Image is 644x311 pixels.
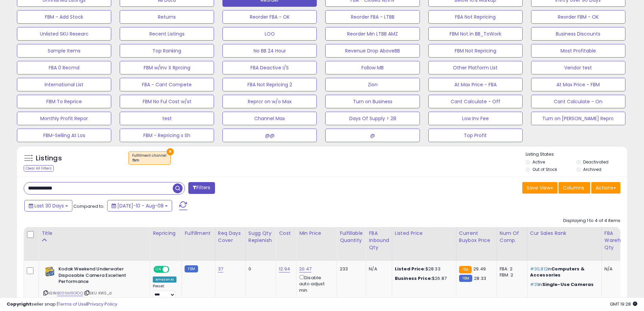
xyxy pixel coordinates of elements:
[531,61,625,74] button: Vendor test
[222,44,317,58] button: No BB 24 Hour
[428,10,523,24] button: FBA Not Repricing
[604,230,633,251] div: FBA Warehouse Qty
[459,266,472,273] small: FBA
[153,276,176,283] div: Amazon AI
[185,265,198,272] small: FBM
[167,148,174,155] button: ×
[117,202,164,209] span: [DATE]-10 - Aug-08
[428,27,523,41] button: FBM Not in BB_ToWork
[531,78,625,91] button: At Max Price - FBM
[532,159,545,165] label: Active
[58,266,141,287] b: Kodak Weekend Underwater Disposable Camera Excellent Performance
[120,112,214,125] button: test
[563,184,584,191] span: Columns
[222,95,317,108] button: Reprcr on w/o Max
[24,200,72,212] button: Last 30 Days
[107,200,172,212] button: [DATE]-10 - Aug-08
[395,266,451,272] div: $28.33
[17,95,111,108] button: FBM To Reprice
[325,10,420,24] button: Reorder FBA - LTBB
[459,230,494,244] div: Current Buybox Price
[325,95,420,108] button: Turn on Business
[222,27,317,41] button: LOO
[395,275,432,282] b: Business Price:
[299,274,332,293] div: Disable auto adjust min
[325,44,420,58] button: Revenue Drop AboveBB
[530,266,585,278] span: Computers & Accessories
[36,154,62,163] h5: Listings
[530,266,596,278] p: in
[58,301,87,307] a: Terms of Use
[279,230,293,237] div: Cost
[558,182,590,194] button: Columns
[531,44,625,58] button: Most Profitable
[24,165,54,172] div: Clear All Filters
[530,230,599,237] div: Cur Sales Rank
[17,112,111,125] button: Monthly Profit Repor
[583,166,601,172] label: Archived
[120,78,214,91] button: FBA - Cant Compete
[395,275,451,282] div: $26.87
[222,129,317,142] button: @@
[428,78,523,91] button: At Max Price - FBA
[610,301,637,307] span: 2025-09-8 19:28 GMT
[43,266,57,277] img: 31JH01D86JL._SL40_.jpg
[563,218,620,224] div: Displaying 1 to 4 of 4 items
[522,182,557,194] button: Save View
[57,290,83,296] a: B005M9O1DQ
[325,61,420,74] button: Follow MB
[17,61,111,74] button: FBA 0 Recmd
[531,95,625,108] button: Cant Calculate - On
[532,166,557,172] label: Out of Stock
[428,44,523,58] button: FBM Not Repricing
[248,230,273,244] div: Sugg Qty Replenish
[500,230,524,244] div: Num of Comp.
[340,230,363,244] div: Fulfillable Quantity
[526,151,627,158] p: Listing States:
[222,112,317,125] button: Channel Max
[120,95,214,108] button: FBM No Ful Cost w/st
[531,10,625,24] button: Reorder FBM - OK
[428,95,523,108] button: Cant Calculate - Off
[428,112,523,125] button: Low Inv Fee
[218,266,223,272] a: 37
[325,129,420,142] button: @
[531,27,625,41] button: Business Discounts
[42,230,147,237] div: Title
[153,284,176,299] div: Preset:
[369,230,389,251] div: FBA inbound Qty
[279,266,290,272] a: 12.94
[530,266,548,272] span: #30,812
[459,275,472,282] small: FBM
[340,266,361,272] div: 233
[325,27,420,41] button: Reorder Min LTBB AMZ
[222,61,317,74] button: FBA Deactive I/S
[473,266,486,272] span: 29.49
[325,112,420,125] button: Days Of Supply > 28
[299,266,311,272] a: 20.47
[120,44,214,58] button: Top Ranking
[120,129,214,142] button: FBM - Repricing x Sh
[530,281,538,288] span: #31
[530,282,596,288] p: in
[222,10,317,24] button: Reorder FBA - OK
[154,267,163,272] span: ON
[245,227,276,261] th: Please note that this number is a calculation based on your required days of coverage and your ve...
[591,182,620,194] button: Actions
[583,159,609,165] label: Deactivated
[542,281,594,288] span: Single-Use Cameras
[153,230,179,237] div: Repricing
[500,272,522,278] div: FBM: 2
[132,158,167,163] div: fbm
[299,230,334,237] div: Min Price
[325,78,420,91] button: Zion
[222,78,317,91] button: FBA Not Repricing 2
[17,78,111,91] button: International List
[73,203,104,209] span: Compared to:
[17,44,111,58] button: Sample Items
[188,182,215,194] button: Filters
[500,266,522,272] div: FBA: 2
[168,267,179,272] span: OFF
[84,290,112,296] span: | SKU: KWS_d
[120,61,214,74] button: FBM w/Inv X Rprcing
